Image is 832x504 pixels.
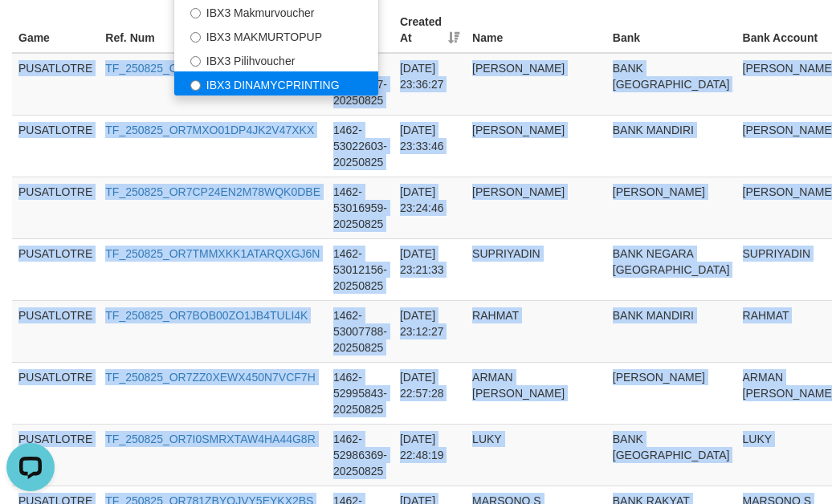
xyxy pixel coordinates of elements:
[606,53,736,116] td: BANK [GEOGRAPHIC_DATA]
[190,32,201,43] input: IBX3 MAKMURTOPUP
[466,177,606,238] td: [PERSON_NAME]
[105,124,314,136] a: TF_250825_OR7MXO01DP4JK2V47XKX
[606,300,736,362] td: BANK MANDIRI
[466,300,606,362] td: RAHMAT
[606,238,736,300] td: BANK NEGARA [GEOGRAPHIC_DATA]
[12,362,99,424] td: PUSATLOTRE
[394,115,466,177] td: [DATE] 23:33:46
[99,7,327,53] th: Ref. Num
[394,177,466,238] td: [DATE] 23:24:46
[327,300,394,362] td: 1462-53007788-20250825
[105,185,320,198] a: TF_250825_OR7CP24EN2M78WQK0DBE
[174,71,378,96] label: IBX3 DINAMYCPRINTING
[327,362,394,424] td: 1462-52995843-20250825
[12,53,99,116] td: PUSATLOTRE
[174,47,378,71] label: IBX3 Pilihvoucher
[105,371,315,384] a: TF_250825_OR7ZZ0XEWX450N7VCF7H
[12,7,99,53] th: Game
[394,7,466,53] th: Created At: activate to sort column ascending
[466,424,606,486] td: LUKY
[12,238,99,300] td: PUSATLOTRE
[606,177,736,238] td: [PERSON_NAME]
[105,62,309,75] a: TF_250825_OR7S4EOB8GL8DIBAPBIH
[394,238,466,300] td: [DATE] 23:21:33
[466,115,606,177] td: [PERSON_NAME]
[12,177,99,238] td: PUSATLOTRE
[466,362,606,424] td: ARMAN [PERSON_NAME]
[12,115,99,177] td: PUSATLOTRE
[327,424,394,486] td: 1462-52986369-20250825
[12,300,99,362] td: PUSATLOTRE
[394,53,466,116] td: [DATE] 23:36:27
[394,300,466,362] td: [DATE] 23:12:27
[394,362,466,424] td: [DATE] 22:57:28
[327,115,394,177] td: 1462-53022603-20250825
[327,238,394,300] td: 1462-53012156-20250825
[105,433,315,445] a: TF_250825_OR7I0SMRXTAW4HA44G8R
[190,8,201,18] input: IBX3 Makmurvoucher
[12,424,99,486] td: PUSATLOTRE
[466,7,606,53] th: Name
[190,80,201,91] input: IBX3 DINAMYCPRINTING
[174,23,378,47] label: IBX3 MAKMURTOPUP
[6,6,55,55] button: Open LiveChat chat widget
[327,177,394,238] td: 1462-53016959-20250825
[466,238,606,300] td: SUPRIYADIN
[606,115,736,177] td: BANK MANDIRI
[190,56,201,67] input: IBX3 Pilihvoucher
[394,424,466,486] td: [DATE] 22:48:19
[606,424,736,486] td: BANK [GEOGRAPHIC_DATA]
[105,309,308,322] a: TF_250825_OR7BOB00ZO1JB4TULI4K
[606,7,736,53] th: Bank
[105,247,320,260] a: TF_250825_OR7TMMXKK1ATARQXGJ6N
[466,53,606,116] td: [PERSON_NAME]
[606,362,736,424] td: [PERSON_NAME]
